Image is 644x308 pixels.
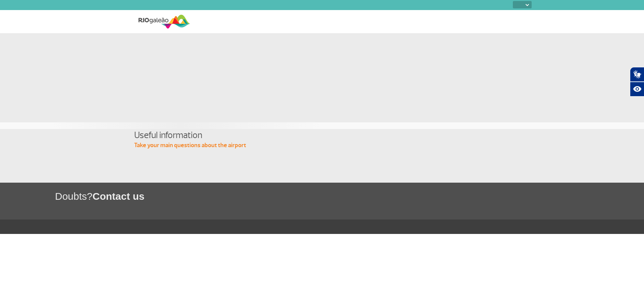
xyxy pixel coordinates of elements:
button: Abrir tradutor de língua de sinais. [630,67,644,82]
h4: Useful information [134,129,510,141]
h1: Doubts? [55,189,644,203]
div: Plugin de acessibilidade da Hand Talk. [630,67,644,97]
span: Contact us [93,191,145,202]
p: Take your main questions about the airport [134,141,510,149]
button: Abrir recursos assistivos. [630,82,644,97]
